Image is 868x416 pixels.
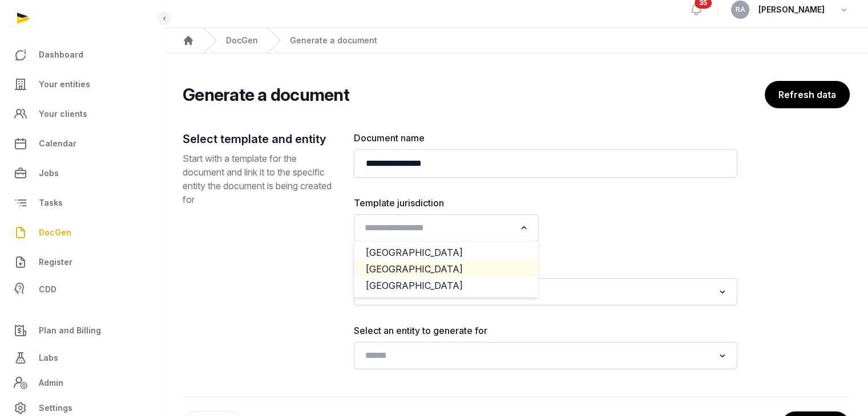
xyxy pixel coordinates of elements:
p: Start with a template for the document and link it to the specific entity the document is being c... [183,152,336,206]
a: Jobs [9,160,155,187]
span: Plan and Billing [39,324,101,337]
h2: Generate a document [183,84,349,105]
a: Plan and Billing [9,317,155,344]
button: Refresh data [765,81,850,108]
li: [GEOGRAPHIC_DATA] [354,244,538,261]
a: Calendar [9,130,155,157]
div: Search for option [360,345,732,366]
a: Labs [9,344,155,372]
span: Admin [39,376,63,390]
span: RA [736,6,745,13]
a: Register [9,248,155,276]
a: Your entities [9,71,155,98]
div: Search for option [360,218,533,238]
span: Tasks [39,196,63,210]
label: Select an entity to generate for [354,324,737,337]
span: Jobs [39,166,59,180]
a: Admin [9,372,155,394]
div: Search for option [360,282,732,302]
li: [GEOGRAPHIC_DATA] [354,278,538,294]
a: DocGen [226,35,258,46]
input: Search for option [361,220,515,236]
span: Your clients [39,107,87,121]
nav: Breadcrumb [164,28,868,54]
a: CDD [9,278,155,301]
a: DocGen [9,219,155,246]
a: Tasks [9,189,155,217]
span: Labs [39,351,58,365]
label: Template jurisdiction [354,196,539,210]
span: Your entities [39,78,90,91]
a: Your clients [9,100,155,128]
span: Calendar [39,137,76,150]
a: Dashboard [9,41,155,68]
div: Generate a document [290,35,377,46]
label: Document name [354,131,737,145]
span: CDD [39,283,56,296]
button: RA [731,1,749,19]
h2: Select template and entity [183,131,336,147]
label: Select a template [354,260,737,274]
span: Register [39,255,72,269]
span: Dashboard [39,48,83,62]
span: [PERSON_NAME] [758,3,825,17]
input: Search for option [361,348,714,364]
li: [GEOGRAPHIC_DATA] [354,261,538,278]
span: DocGen [39,226,71,239]
span: Settings [39,401,72,415]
